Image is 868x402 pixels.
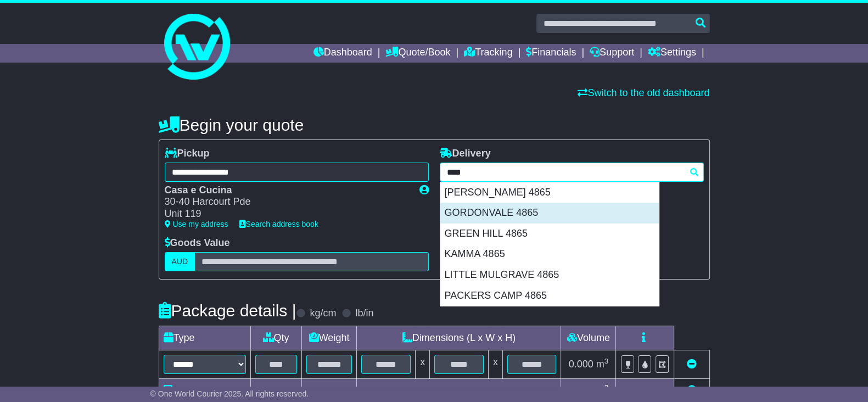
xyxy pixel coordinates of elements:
td: x [416,350,430,378]
label: Goods Value [165,237,230,249]
a: Use my address [165,220,228,228]
td: Qty [250,326,301,350]
a: Switch to the old dashboard [578,87,709,98]
a: Search address book [239,220,318,228]
label: lb/in [355,308,373,320]
span: 0 [311,385,316,396]
div: 30-40 Harcourt Pde [165,196,408,208]
typeahead: Please provide city [440,163,704,182]
div: [PERSON_NAME] 4865 [440,182,659,203]
a: Tracking [464,44,512,63]
label: AUD [165,252,195,271]
td: Weight [301,326,357,350]
span: 0.000 [569,359,593,370]
a: Quote/Book [385,44,450,63]
sup: 3 [604,383,609,392]
td: Dimensions (L x W x H) [357,326,561,350]
td: Type [159,326,250,350]
span: © One World Courier 2025. All rights reserved. [150,389,309,398]
div: KAMMA 4865 [440,244,659,265]
sup: 3 [604,357,609,365]
span: 0.000 [569,385,593,396]
div: Casa e Cucina [165,185,408,197]
td: x [488,350,502,378]
a: Settings [648,44,696,63]
span: m [596,359,609,370]
label: kg/cm [310,308,336,320]
span: m [596,385,609,396]
h4: Begin your quote [159,116,710,134]
h4: Package details | [159,302,296,320]
div: GREEN HILL 4865 [440,224,659,244]
div: GORDONVALE 4865 [440,203,659,224]
a: Remove this item [687,359,697,370]
a: Add new item [687,385,697,396]
label: Pickup [165,148,210,160]
div: Unit 119 [165,208,408,220]
a: Financials [526,44,576,63]
div: LITTLE MULGRAVE 4865 [440,265,659,286]
a: Dashboard [313,44,372,63]
td: Volume [561,326,616,350]
label: Delivery [440,148,491,160]
a: Support [590,44,634,63]
div: PACKERS CAMP 4865 [440,286,659,306]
